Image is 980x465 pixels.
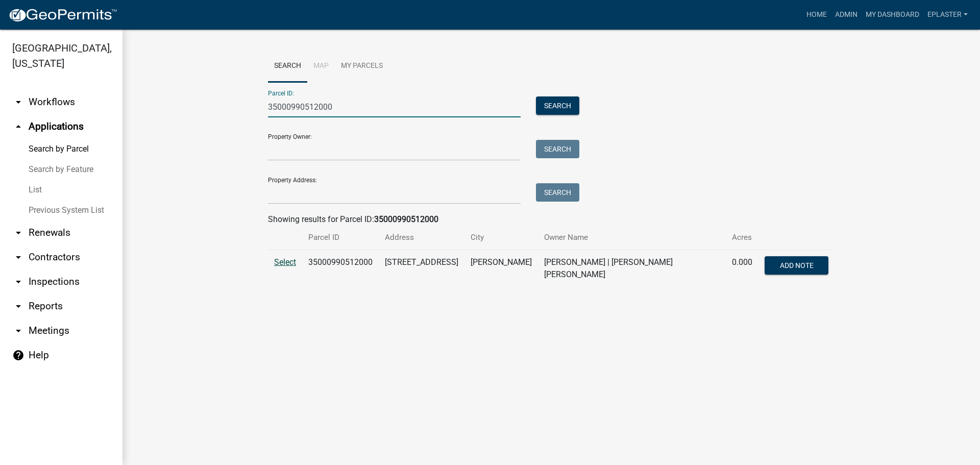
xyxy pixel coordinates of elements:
[536,140,579,158] button: Search
[536,96,579,115] button: Search
[335,50,389,83] a: My Parcels
[302,250,379,287] td: 35000990512000
[268,50,307,83] a: Search
[464,250,538,287] td: [PERSON_NAME]
[923,5,972,25] a: eplaster
[12,300,24,312] i: arrow_drop_down
[464,226,538,250] th: City
[302,226,379,250] th: Parcel ID
[726,250,758,287] td: 0.000
[12,276,24,288] i: arrow_drop_down
[374,214,438,224] strong: 35000990512000
[536,183,579,202] button: Search
[12,96,24,108] i: arrow_drop_down
[862,5,923,25] a: My Dashboard
[274,257,296,267] a: Select
[379,250,464,287] td: [STREET_ADDRESS]
[12,325,24,337] i: arrow_drop_down
[538,226,726,250] th: Owner Name
[12,120,24,133] i: arrow_drop_up
[12,349,24,361] i: help
[780,261,814,270] span: Add Note
[268,213,835,226] div: Showing results for Parcel ID:
[726,226,758,250] th: Acres
[379,226,464,250] th: Address
[12,227,24,239] i: arrow_drop_down
[12,251,24,263] i: arrow_drop_down
[538,250,726,287] td: [PERSON_NAME] | [PERSON_NAME] [PERSON_NAME]
[802,5,831,25] a: Home
[831,5,862,25] a: Admin
[765,256,828,275] button: Add Note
